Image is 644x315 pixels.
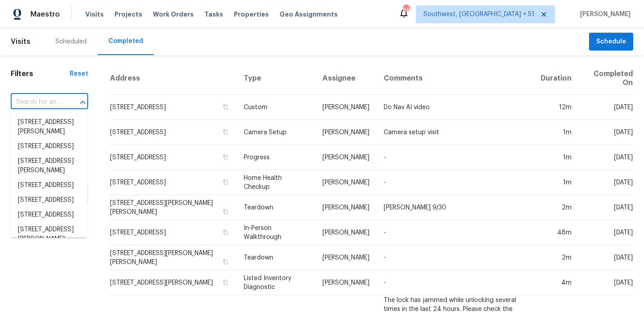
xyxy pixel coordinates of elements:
button: Copy Address [221,178,229,186]
td: - [377,245,534,270]
button: Copy Address [221,103,229,111]
td: [DATE] [579,170,633,195]
td: [STREET_ADDRESS] [110,220,237,245]
td: [DATE] [579,145,633,170]
td: Camera Setup [237,120,315,145]
button: Copy Address [221,153,229,161]
td: [DATE] [579,245,633,270]
td: [STREET_ADDRESS] [110,145,237,170]
span: Visits [11,32,30,51]
td: [STREET_ADDRESS][PERSON_NAME][PERSON_NAME] [110,195,237,220]
td: - [377,270,534,295]
th: Address [110,62,237,95]
div: 664 [403,5,409,14]
li: [STREET_ADDRESS] [11,193,87,208]
td: Teardown [237,195,315,220]
td: [PERSON_NAME] [315,145,377,170]
td: Camera setup visit [377,120,534,145]
th: Comments [377,62,534,95]
td: [STREET_ADDRESS] [110,95,237,120]
td: [STREET_ADDRESS] [110,170,237,195]
li: [STREET_ADDRESS] [11,178,87,193]
td: [STREET_ADDRESS][PERSON_NAME][PERSON_NAME] [110,245,237,270]
td: Teardown [237,245,315,270]
td: [DATE] [579,195,633,220]
th: Type [237,62,315,95]
h1: Filters [11,69,70,78]
button: Copy Address [221,258,229,266]
span: Tasks [204,11,223,17]
td: [PERSON_NAME] [315,270,377,295]
td: [PERSON_NAME] [315,195,377,220]
button: Copy Address [221,128,229,136]
span: Maestro [30,10,60,19]
td: Home Health Checkup [237,170,315,195]
button: Copy Address [221,228,229,236]
th: Duration [534,62,579,95]
td: [DATE] [579,95,633,120]
span: Visits [85,10,104,19]
input: Search for an address... [11,95,63,109]
td: 4m [534,270,579,295]
td: Do Nav AI video [377,95,534,120]
div: Scheduled [55,37,87,46]
button: Copy Address [221,278,229,286]
td: 1m [534,170,579,195]
td: 2m [534,245,579,270]
td: Progress [237,145,315,170]
li: [STREET_ADDRESS][PERSON_NAME] [11,115,87,139]
td: - [377,170,534,195]
button: Schedule [589,33,633,51]
div: Reset [70,69,88,78]
td: Listed Inventory Diagnostic [237,270,315,295]
span: Geo Assignments [280,10,338,19]
span: [PERSON_NAME] [576,10,631,19]
td: [PERSON_NAME] [315,120,377,145]
td: [PERSON_NAME] [315,245,377,270]
li: [STREET_ADDRESS][PERSON_NAME] [11,222,87,247]
td: In-Person Walkthrough [237,220,315,245]
span: Projects [114,10,142,19]
td: - [377,145,534,170]
td: [PERSON_NAME] [315,95,377,120]
span: Work Orders [153,10,194,19]
span: Schedule [596,36,626,47]
button: Copy Address [221,208,229,216]
td: [DATE] [579,120,633,145]
td: Custom [237,95,315,120]
th: Completed On [579,62,633,95]
td: [PERSON_NAME] [315,170,377,195]
td: [DATE] [579,220,633,245]
button: Close [76,96,89,109]
td: 1m [534,145,579,170]
th: Assignee [315,62,377,95]
li: [STREET_ADDRESS][PERSON_NAME] [11,154,87,178]
li: [STREET_ADDRESS] [11,139,87,154]
td: [PERSON_NAME] 9/30 [377,195,534,220]
td: [STREET_ADDRESS][PERSON_NAME] [110,270,237,295]
td: 48m [534,220,579,245]
td: - [377,220,534,245]
td: [STREET_ADDRESS] [110,120,237,145]
td: 2m [534,195,579,220]
li: [STREET_ADDRESS] [11,208,87,222]
td: [PERSON_NAME] [315,220,377,245]
td: 12m [534,95,579,120]
td: 1m [534,120,579,145]
td: [DATE] [579,270,633,295]
span: Properties [234,10,269,19]
div: Completed [108,37,143,46]
span: Southwest, [GEOGRAPHIC_DATA] + 51 [424,10,534,19]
